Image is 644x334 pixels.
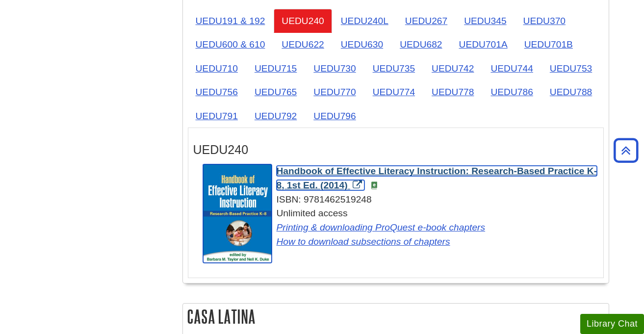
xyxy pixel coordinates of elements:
[365,80,423,104] a: UEDU774
[542,80,600,104] a: UEDU788
[365,56,423,80] a: UEDU735
[424,80,482,104] a: UEDU778
[424,56,482,80] a: UEDU742
[483,80,541,104] a: UEDU786
[277,166,597,190] span: Handbook of Effective Literacy Instruction: Research-Based Practice K-8, 1st Ed. (2014)
[188,80,246,104] a: UEDU756
[515,9,573,33] a: UEDU370
[247,56,305,80] a: UEDU715
[274,9,332,33] a: UEDU240
[188,104,246,128] a: UEDU791
[183,304,609,330] h2: Casa Latina
[392,32,450,56] a: UEDU682
[193,143,598,157] h3: UEDU240
[277,166,597,190] a: Link opens in new window
[516,32,581,56] a: UEDU701B
[610,144,642,157] a: Back to Top
[306,56,363,80] a: UEDU730
[277,222,486,232] a: Link opens in new window
[247,104,305,128] a: UEDU792
[188,56,246,80] a: UEDU710
[333,9,396,33] a: UEDU240L
[370,181,378,189] img: e-Book
[306,104,363,128] a: UEDU796
[274,32,332,56] a: UEDU622
[451,32,515,56] a: UEDU701A
[306,80,363,104] a: UEDU770
[203,193,598,207] div: ISBN: 9781462519248
[203,164,272,263] img: Cover Art
[277,236,450,247] a: Link opens in new window
[188,9,273,33] a: UEDU191 & 192
[483,56,541,80] a: UEDU744
[333,32,391,56] a: UEDU630
[247,80,305,104] a: UEDU765
[397,9,455,33] a: UEDU267
[456,9,514,33] a: UEDU345
[203,206,598,249] div: Unlimited access
[580,314,644,334] button: Library Chat
[542,56,600,80] a: UEDU753
[188,32,273,56] a: UEDU600 & 610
